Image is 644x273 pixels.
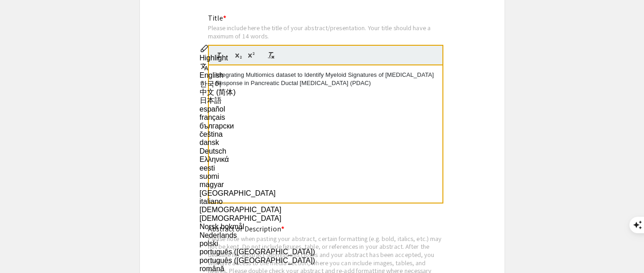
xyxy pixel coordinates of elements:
[200,206,315,214] div: [DEMOGRAPHIC_DATA]
[200,147,315,155] div: Deutsch
[208,13,227,23] mat-label: Title
[200,155,315,164] div: Ελληνικά
[200,113,315,122] div: français
[200,105,315,113] div: español
[200,88,315,96] div: 中文 (简体)
[7,232,39,266] iframe: Chat
[200,248,315,256] div: português ([GEOGRAPHIC_DATA])
[200,240,315,248] div: polski
[208,24,443,40] div: Please include here the title of your abstract/presentation. Your title should have a maximum of ...
[200,198,315,206] div: italiano
[200,164,315,172] div: eesti
[200,80,315,88] div: 한국어
[200,54,315,62] div: Highlight
[200,139,315,147] div: dansk
[200,71,315,80] div: English
[200,122,315,130] div: български
[216,71,436,88] p: Integrating Multiomics dataset to Identify Myeloid Signatures of [MEDICAL_DATA] Response in Pancr...
[200,214,315,223] div: [DEMOGRAPHIC_DATA]
[200,257,315,265] div: português ([GEOGRAPHIC_DATA])
[200,130,315,139] div: čeština
[200,231,315,240] div: Nederlands
[200,181,315,189] div: magyar
[200,96,315,105] div: 日本語
[200,223,315,231] div: Norsk bokmål
[200,172,315,181] div: suomi
[200,265,315,273] div: română
[200,189,315,198] div: [GEOGRAPHIC_DATA]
